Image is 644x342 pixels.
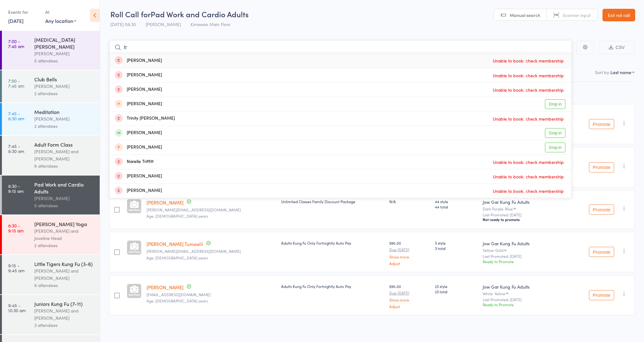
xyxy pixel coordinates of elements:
[147,284,184,290] a: [PERSON_NAME]
[589,290,614,300] button: Promote
[34,148,94,162] div: [PERSON_NAME] and [PERSON_NAME]
[115,173,162,180] div: [PERSON_NAME]
[34,195,94,202] div: [PERSON_NAME]
[389,240,430,265] div: $95.00
[435,199,478,204] span: 44 style
[8,144,24,154] time: 7:45 - 8:30 am
[602,9,635,21] a: Exit roll call
[435,246,478,251] span: 3 total
[483,240,567,247] div: Jow Gar Kung Fu Adults
[389,284,430,308] div: $95.00
[2,136,100,175] a: 7:45 -8:30 amAdult Form Class[PERSON_NAME] and [PERSON_NAME]6 attendees
[147,292,276,297] small: larawhykes12@icloud.com
[483,248,567,252] div: Yellow
[191,21,230,27] span: Kirrawee Main Floor
[599,41,635,54] button: CSV
[389,304,430,308] a: Adjust
[589,162,614,172] button: Promote
[483,254,567,258] small: Last Promoted: [DATE]
[483,207,567,211] div: Dark Purple
[34,267,94,282] div: [PERSON_NAME] and [PERSON_NAME]
[115,115,175,122] div: Trinity [PERSON_NAME]
[483,302,567,307] div: Ready to Promote
[147,249,276,253] small: elijah.m.tumaalii@gmail.com
[491,172,565,181] span: Unable to book: check membership
[483,297,567,302] small: Last Promoted: [DATE]
[545,128,565,138] a: Drop in
[115,86,162,93] div: [PERSON_NAME]
[34,181,94,195] div: Pad Work and Cardio Adults
[8,78,24,88] time: 7:00 - 7:45 am
[589,247,614,257] button: Promote
[435,204,478,209] span: 44 total
[34,76,94,83] div: Club Bells
[34,115,94,122] div: [PERSON_NAME]
[34,242,94,249] div: 2 attendees
[147,208,276,212] small: shane@bespokecreative.net.au
[34,260,94,267] div: Little Tigers Kung Fu (3-6)
[34,90,94,97] div: 2 attendees
[545,143,565,152] a: Drop in
[34,300,94,307] div: Juniors Kung Fu (7-11)
[115,144,162,151] div: [PERSON_NAME]
[589,204,614,214] button: Promote
[115,158,153,166] div: Narelle Triffitt
[595,69,609,75] label: Sort by
[34,50,94,57] div: [PERSON_NAME]
[389,247,430,252] small: Due [DATE]
[115,57,162,64] div: [PERSON_NAME]
[2,176,100,214] a: 8:30 -9:15 amPad Work and Cardio Adults[PERSON_NAME]5 attendees
[146,21,181,27] span: [PERSON_NAME]
[115,129,162,137] div: [PERSON_NAME]
[34,36,94,50] div: [MEDICAL_DATA][PERSON_NAME]
[494,291,505,296] div: Yellow
[147,241,203,247] a: [PERSON_NAME] Tumaalii
[34,282,94,289] div: 6 attendees
[34,202,94,209] div: 5 attendees
[483,284,567,290] div: Jow Gar Kung Fu Adults
[109,40,572,55] input: Search by name
[8,17,24,24] a: [DATE]
[491,157,565,167] span: Unable to book: check membership
[115,100,162,108] div: [PERSON_NAME]
[8,303,26,313] time: 9:45 - 10:30 am
[151,9,249,19] span: Pad Work and Cardio Adults
[34,122,94,130] div: 2 attendees
[483,213,567,217] small: Last Promoted: [DATE]
[2,31,100,70] a: 7:00 -7:45 am[MEDICAL_DATA][PERSON_NAME][PERSON_NAME]5 attendees
[34,322,94,329] div: 3 attendees
[8,183,24,193] time: 8:30 - 9:15 am
[491,85,565,95] span: Unable to book: check membership
[147,255,208,260] span: Age: [DEMOGRAPHIC_DATA] years
[34,83,94,90] div: [PERSON_NAME]
[483,217,567,222] div: Not ready to promote
[389,199,430,204] div: N/A
[34,162,94,170] div: 6 attendees
[483,259,567,264] div: Ready to Promote
[34,227,94,242] div: [PERSON_NAME] and Joveline Head
[8,263,25,273] time: 9:15 - 9:45 am
[2,295,100,334] a: 9:45 -10:30 amJuniors Kung Fu (7-11)[PERSON_NAME] and [PERSON_NAME]3 attendees
[389,255,430,259] a: Show more
[491,71,565,80] span: Unable to book: check membership
[491,186,565,196] span: Unable to book: check membership
[435,240,478,246] span: 3 style
[483,291,567,296] div: White
[34,57,94,64] div: 5 attendees
[34,307,94,322] div: [PERSON_NAME] and [PERSON_NAME]
[2,103,100,135] a: 7:45 -8:30 amMeditation[PERSON_NAME]2 attendees
[147,213,208,219] span: Age: [DEMOGRAPHIC_DATA] years
[281,240,384,246] div: Adults Kung Fu Only Fortnightly Auto Pay
[8,111,24,121] time: 7:45 - 8:30 am
[147,199,184,206] a: [PERSON_NAME]
[115,187,162,194] div: [PERSON_NAME]
[281,199,384,204] div: Unlimited Classes Family Discount Package
[2,215,100,254] a: 8:30 -9:15 am[PERSON_NAME] Yoga[PERSON_NAME] and Joveline Head2 attendees
[563,12,591,18] span: Scanner input
[281,284,384,289] div: Adults Kung Fu Only Fortnightly Auto Pay
[2,70,100,102] a: 7:00 -7:45 amClub Bells[PERSON_NAME]2 attendees
[8,223,24,233] time: 8:30 - 9:15 am
[34,108,94,115] div: Meditation
[483,199,567,205] div: Jow Gar Kung Fu Adults
[389,291,430,295] small: Due [DATE]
